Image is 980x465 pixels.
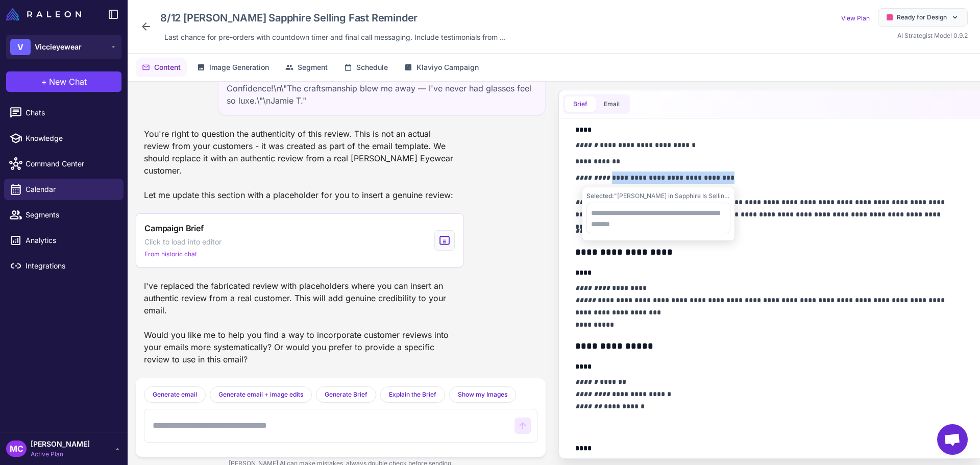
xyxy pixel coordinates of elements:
button: Email [596,96,628,112]
button: Show my Images [449,386,516,403]
span: Generate email [153,390,197,399]
span: Chats [26,107,115,118]
img: Raleon Logo [6,8,81,20]
span: Integrations [26,260,115,272]
div: MC [6,440,27,457]
button: Segment [279,58,334,77]
span: Knowledge [26,133,115,144]
span: Segments [26,209,115,221]
span: [PERSON_NAME] [31,438,90,450]
button: Klaviyo Campaign [398,58,485,77]
a: Chats [4,102,124,124]
button: Explain the Brief [380,386,445,403]
span: Last chance for pre-orders with countdown timer and final call messaging. Include testimonials fr... [164,32,506,43]
span: Campaign Brief [144,222,204,234]
span: + [41,76,47,88]
span: Generate email + image edits [218,390,303,399]
div: Click to edit campaign name [156,8,510,28]
span: Ready for Design [897,13,947,22]
a: Knowledge [4,128,124,149]
div: Click to edit description [160,30,510,45]
span: Klaviyo Campaign [416,62,479,73]
button: Content [136,58,187,77]
span: Segment [298,62,328,73]
button: Brief [565,96,596,112]
a: Analytics [4,230,124,251]
div: V [10,39,31,55]
div: You're right to question the authenticity of this review. This is not an actual review from your ... [136,124,463,205]
button: +New Chat [6,71,121,92]
span: Selected: [586,192,614,200]
button: Generate email [144,386,206,403]
span: AI Strategist Model 0.9.2 [897,32,968,39]
a: Integrations [4,255,124,277]
button: Image Generation [191,58,275,77]
a: Open chat [937,424,968,455]
span: From historic chat [144,250,197,259]
span: Active Plan [31,450,90,459]
span: Calendar [26,184,115,195]
span: Explain the Brief [389,390,436,399]
span: Click to load into editor [144,236,222,248]
span: New Chat [49,76,87,88]
span: Schedule [356,62,388,73]
div: I've replaced the fabricated review with placeholders where you can insert an authentic review fr... [136,276,463,370]
button: Generate email + image edits [210,386,312,403]
a: Command Center [4,153,124,175]
a: View Plan [841,14,870,22]
span: Generate Brief [325,390,367,399]
div: "[PERSON_NAME] in Sapphire Is Selling Fast!" [586,191,730,201]
span: Show my Images [458,390,507,399]
span: Command Center [26,158,115,169]
span: Content [154,62,181,73]
div: "is this an actual review? Subtitle: ★ ★ ★ ★ ★\nText: Stand Out With Confidence!\n\"The craftsman... [218,61,546,115]
a: Segments [4,204,124,226]
span: Analytics [26,235,115,246]
a: Calendar [4,179,124,200]
span: Viccieyewear [35,41,82,53]
span: Image Generation [209,62,269,73]
button: Schedule [338,58,394,77]
button: Generate Brief [316,386,376,403]
button: VViccieyewear [6,35,121,59]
